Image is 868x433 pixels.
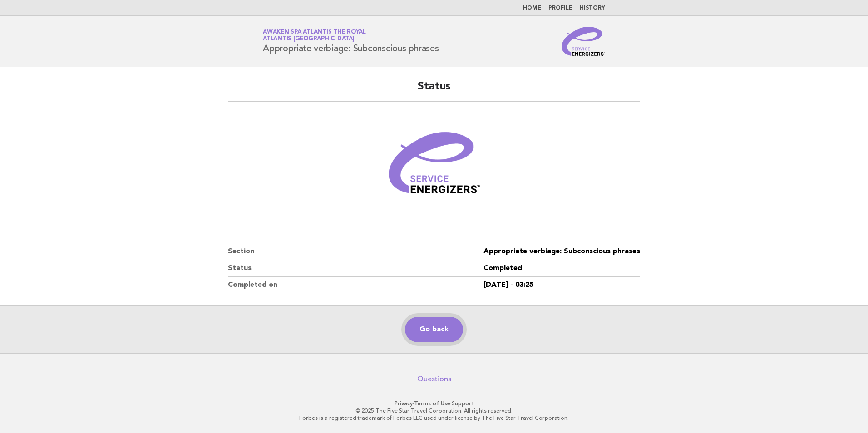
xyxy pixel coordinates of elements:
[156,400,712,407] p: · ·
[483,260,640,277] dd: Completed
[380,113,488,221] img: Verified
[263,36,355,42] span: Atlantis [GEOGRAPHIC_DATA]
[263,30,439,53] h1: Appropriate verbiage: Subconscious phrases
[417,374,451,384] a: Questions
[483,243,640,260] dd: Appropriate verbiage: Subconscious phrases
[156,407,712,414] p: © 2025 The Five Star Travel Corporation. All rights reserved.
[548,5,572,11] a: Profile
[228,277,483,293] dt: Completed on
[228,243,483,260] dt: Section
[562,27,605,56] img: Service Energizers
[483,277,640,293] dd: [DATE] - 03:25
[405,317,463,342] a: Go back
[228,260,483,277] dt: Status
[523,5,541,11] a: Home
[263,29,366,42] a: Awaken SPA Atlantis the RoyalAtlantis [GEOGRAPHIC_DATA]
[414,400,450,407] a: Terms of Use
[156,414,712,422] p: Forbes is a registered trademark of Forbes LLC used under license by The Five Star Travel Corpora...
[452,400,474,407] a: Support
[580,5,605,11] a: History
[228,79,640,102] h2: Status
[395,400,413,407] a: Privacy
